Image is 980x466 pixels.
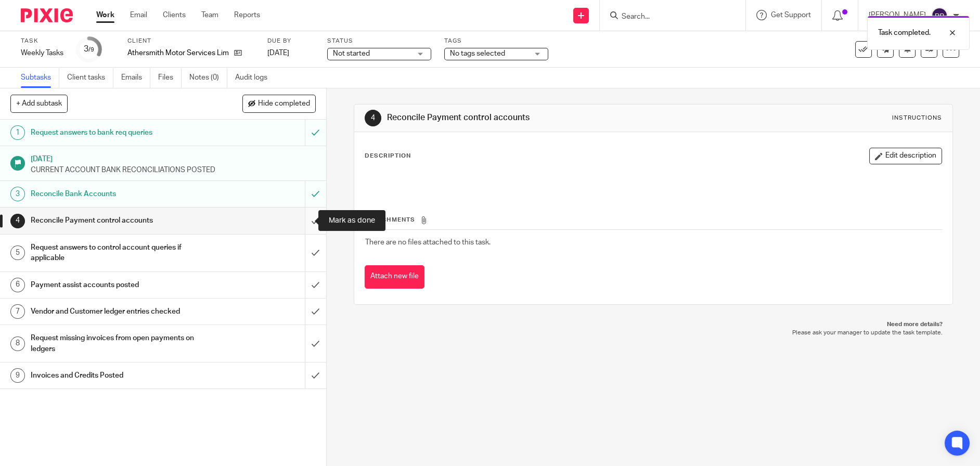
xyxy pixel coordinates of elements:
h1: Payment assist accounts posted [31,277,207,293]
span: Attachments [365,217,415,223]
span: No tags selected [450,50,505,57]
small: /9 [88,47,94,53]
h1: Vendor and Customer ledger entries checked [31,304,207,319]
div: 9 [10,368,25,383]
p: Need more details? [364,320,942,329]
label: Client [127,37,254,45]
img: svg%3E [931,7,948,24]
div: Weekly Tasks [21,48,63,58]
a: Clients [163,10,186,20]
p: Athersmith Motor Services Limited [127,48,229,58]
label: Due by [267,37,314,45]
a: Audit logs [235,68,275,88]
span: [DATE] [267,49,289,57]
label: Status [327,37,431,45]
a: Email [130,10,147,20]
a: Notes (0) [189,68,227,88]
div: 3 [10,187,25,201]
h1: Request answers to control account queries if applicable [31,240,207,266]
h1: Invoices and Credits Posted [31,368,207,383]
div: 4 [365,110,381,126]
p: Description [365,152,411,160]
p: Please ask your manager to update the task template. [364,329,942,337]
a: Team [201,10,218,20]
div: 7 [10,304,25,319]
span: There are no files attached to this task. [365,239,491,246]
div: 3 [84,43,94,55]
h1: Request missing invoices from open payments on ledgers [31,330,207,357]
label: Tags [444,37,548,45]
div: 5 [10,245,25,260]
h1: Reconcile Bank Accounts [31,186,207,202]
button: Hide completed [242,95,316,112]
a: Emails [121,68,150,88]
span: Hide completed [258,100,310,108]
button: Attach new file [365,265,424,289]
h1: [DATE] [31,151,316,164]
span: Not started [333,50,370,57]
a: Reports [234,10,260,20]
img: Pixie [21,8,73,22]
a: Subtasks [21,68,59,88]
a: Work [96,10,114,20]
button: + Add subtask [10,95,68,112]
p: Task completed. [878,28,931,38]
a: Client tasks [67,68,113,88]
p: CURRENT ACCOUNT BANK RECONCILIATIONS POSTED [31,165,316,175]
a: Files [158,68,182,88]
div: 6 [10,278,25,292]
div: 4 [10,214,25,228]
button: Edit description [869,148,942,164]
h1: Reconcile Payment control accounts [387,112,676,123]
label: Task [21,37,63,45]
h1: Reconcile Payment control accounts [31,213,207,228]
div: Instructions [892,114,942,122]
div: 1 [10,125,25,140]
div: 8 [10,336,25,351]
h1: Request answers to bank req queries [31,125,207,140]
